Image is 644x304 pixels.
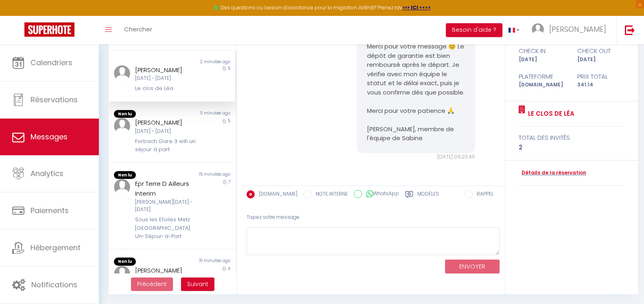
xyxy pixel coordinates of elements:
[135,216,199,240] div: Sous les Etoiles Metz [GEOGRAPHIC_DATA] Un-Séjour-à-Part
[114,110,136,118] span: Non lu
[135,179,199,198] div: Epr Terre D Ailleurs Interim
[137,280,167,288] span: Précédent
[445,260,500,274] button: ENVOYER
[625,25,635,35] img: logout
[247,207,500,227] div: Tapez votre message
[519,143,624,152] div: 2
[31,132,68,142] span: Messages
[187,280,208,288] span: Suivant
[135,118,199,128] div: [PERSON_NAME]
[114,118,130,134] img: ...
[172,171,236,179] div: 15 minutes ago
[135,266,199,275] div: [PERSON_NAME]
[417,190,439,200] label: Modèles
[31,205,69,216] span: Paiements
[228,65,230,71] span: 5
[135,137,199,154] div: Forbach Gare 3 wifi un séjour à part
[549,24,606,34] span: [PERSON_NAME]
[367,24,465,143] pre: Bonjour [PERSON_NAME], Merci pour votre message 😊 Le dépôt de garantie est bien remboursé après l...
[114,65,130,82] img: ...
[362,190,399,199] label: WhatsApp
[131,278,173,291] button: Previous
[31,280,77,290] span: Notifications
[473,190,493,199] label: RAPPEL
[513,46,572,56] div: check in
[135,198,199,214] div: [PERSON_NAME][DATE] - [DATE]
[572,81,630,89] div: 341.14
[172,258,236,266] div: 31 minutes ago
[172,110,236,118] div: 11 minutes ago
[114,258,136,266] span: Non lu
[228,179,230,185] span: 7
[228,266,230,272] span: 4
[519,169,586,177] a: Détails de la réservation
[513,81,572,89] div: [DOMAIN_NAME]
[114,266,130,282] img: ...
[172,59,236,65] div: 2 minutes ago
[31,95,78,105] span: Réservations
[31,242,81,253] span: Hébergement
[228,118,230,124] span: 5
[572,46,630,56] div: check out
[135,75,199,82] div: [DATE] - [DATE]
[446,23,502,37] button: Besoin d'aide ?
[312,190,348,199] label: NOTE INTERNE
[135,84,199,93] div: Le clos de Léa
[526,16,616,44] a: ... [PERSON_NAME]
[513,72,572,82] div: Plateforme
[532,23,544,35] img: ...
[513,56,572,64] div: [DATE]
[31,57,72,68] span: Calendriers
[402,4,431,11] a: >>> ICI <<<<
[135,128,199,135] div: [DATE] - [DATE]
[24,22,74,37] img: Super Booking
[357,153,475,161] div: [DATE] 09:29:45
[114,179,130,195] img: ...
[255,190,297,199] label: [DOMAIN_NAME]
[114,171,136,179] span: Non lu
[135,65,199,75] div: [PERSON_NAME]
[572,72,630,82] div: Prix total
[118,16,158,44] a: Chercher
[124,25,152,33] span: Chercher
[181,278,214,291] button: Next
[519,133,624,143] div: total des invités
[31,168,63,178] span: Analytics
[525,109,574,119] a: Le clos de Léa
[572,56,630,64] div: [DATE]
